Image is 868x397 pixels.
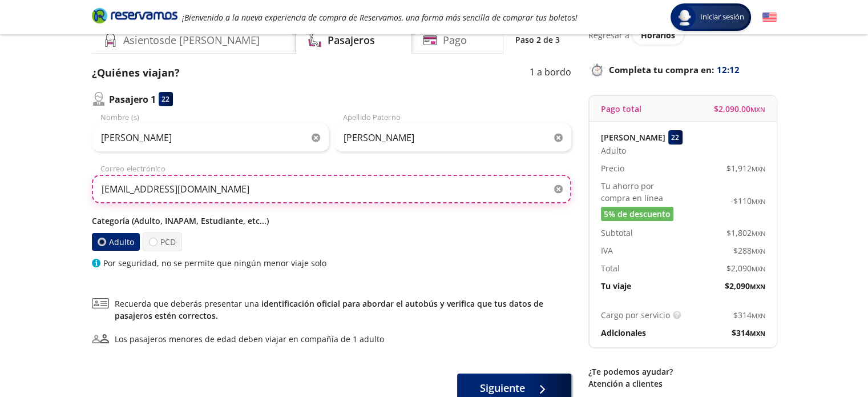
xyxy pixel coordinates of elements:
h4: Pasajeros [328,33,375,48]
p: [PERSON_NAME] [601,131,665,143]
small: MXN [752,197,765,206]
button: English [762,10,777,25]
p: Pasajero 1 [109,93,156,106]
p: Por seguridad, no se permite que ningún menor viaje solo [103,257,326,269]
span: Siguiente [480,380,525,396]
input: Correo electrónico [92,175,571,203]
small: MXN [752,247,765,255]
span: Adulto [601,145,626,157]
span: 5% de descuento [604,208,671,220]
h4: Asientos de [PERSON_NAME] [123,33,260,48]
div: 22 [159,92,173,106]
p: Categoría (Adulto, INAPAM, Estudiante, etc...) [92,215,571,227]
p: Pago total [601,103,641,115]
small: MXN [752,165,765,173]
i: Brand Logo [92,7,177,24]
span: -$ 110 [730,195,765,207]
label: Adulto [92,233,140,251]
label: PCD [143,232,182,251]
p: Regresar a [588,29,629,41]
small: MXN [750,282,765,291]
span: 12:12 [717,63,740,77]
small: MXN [752,229,765,238]
input: Nombre (s) [92,123,329,152]
span: $ 1,802 [726,227,765,239]
p: Precio [601,162,624,174]
p: Cargo por servicio [601,309,670,321]
small: MXN [750,105,765,114]
div: 22 [668,130,683,145]
iframe: Messagebird Livechat Widget [802,331,857,386]
span: $ 314 [733,309,765,321]
span: $ 314 [732,327,765,339]
span: $ 1,912 [726,162,765,174]
p: Paso 2 de 3 [515,34,560,46]
h4: Pago [443,33,467,48]
p: Tu viaje [601,280,631,292]
p: IVA [601,244,613,256]
em: ¡Bienvenido a la nueva experiencia de compra de Reservamos, una forma más sencilla de comprar tus... [182,12,578,23]
span: $ 2,090 [725,280,765,292]
p: Adicionales [601,327,646,339]
small: MXN [752,311,765,320]
p: Completa tu compra en : [588,62,777,78]
p: ¿Te podemos ayudar? [588,366,777,378]
span: Iniciar sesión [696,11,749,23]
span: $ 288 [733,244,765,256]
div: Regresar a ver horarios [588,25,777,45]
input: Apellido Paterno [334,123,571,152]
p: 1 a bordo [530,65,571,81]
span: $ 2,090.00 [714,103,765,115]
a: Brand Logo [92,7,177,27]
p: Tu ahorro por compra en línea [601,180,683,204]
p: Total [601,262,620,274]
span: $ 2,090 [726,262,765,274]
div: Los pasajeros menores de edad deben viajar en compañía de 1 adulto [115,333,384,345]
span: Recuerda que deberás presentar una [115,298,571,322]
small: MXN [752,264,765,273]
p: Subtotal [601,227,633,239]
p: Atención a clientes [588,378,777,390]
small: MXN [750,329,765,338]
span: Horarios [641,30,675,41]
a: identificación oficial para abordar el autobús y verifica que tus datos de pasajeros estén correc... [115,298,543,321]
p: ¿Quiénes viajan? [92,65,180,81]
